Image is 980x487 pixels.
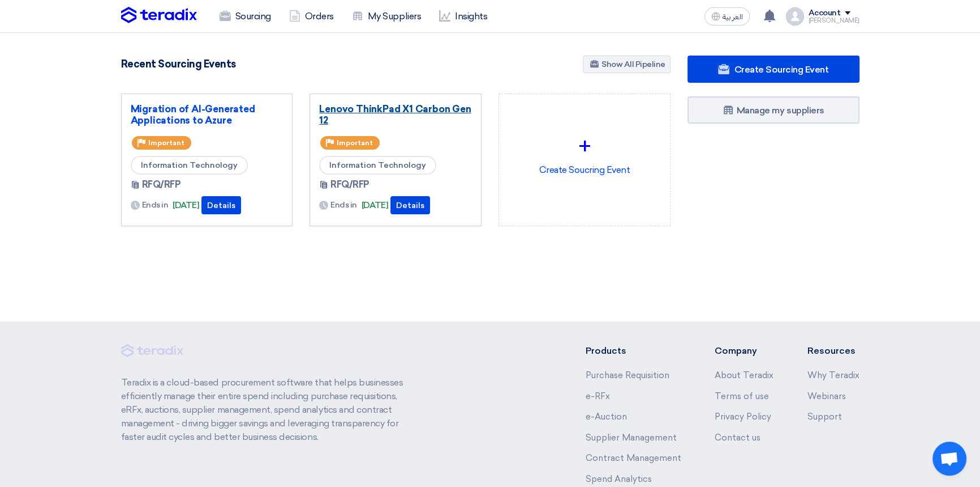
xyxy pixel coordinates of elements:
[337,139,373,147] span: Important
[715,433,760,443] a: Contact us
[142,178,181,192] span: RFQ/RFP
[585,344,681,358] li: Products
[585,453,681,463] a: Contract Management
[280,4,343,29] a: Orders
[585,391,609,401] a: e-RFx
[715,344,773,358] li: Company
[723,13,743,21] span: العربية
[148,139,184,147] span: Important
[343,4,430,29] a: My Suppliers
[585,370,669,380] a: Purchase Requisition
[319,156,436,175] span: Information Technology
[210,4,280,29] a: Sourcing
[201,196,241,214] button: Details
[715,391,769,401] a: Terms of use
[330,178,369,192] span: RFQ/RFP
[585,433,676,443] a: Supplier Management
[786,7,804,26] img: profile_test.png
[704,7,750,26] button: العربية
[330,199,357,211] span: Ends in
[687,96,859,124] a: Manage my suppliers
[807,370,859,380] a: Why Teradix
[430,4,496,29] a: Insights
[121,7,197,24] img: Teradix logo
[142,199,169,211] span: Ends in
[362,199,388,212] span: [DATE]
[585,474,651,484] a: Spend Analytics
[583,56,670,73] a: Show All Pipeline
[932,442,966,476] div: Open chat
[585,412,626,422] a: e-Auction
[508,129,661,163] div: +
[121,376,416,444] p: Teradix is a cloud-based procurement software that helps businesses efficiently manage their enti...
[390,196,430,214] button: Details
[809,9,841,18] div: Account
[131,156,248,175] span: Information Technology
[121,58,236,70] h4: Recent Sourcing Events
[173,199,199,212] span: [DATE]
[131,103,283,126] a: Migration of AI-Generated Applications to Azure
[715,412,771,422] a: Privacy Policy
[319,103,472,126] a: Lenovo ThinkPad X1 Carbon Gen 12
[807,412,842,422] a: Support
[807,344,859,358] li: Resources
[809,18,859,24] div: [PERSON_NAME]
[807,391,846,401] a: Webinars
[508,103,661,203] div: Create Soucring Event
[734,64,828,75] span: Create Sourcing Event
[715,370,773,380] a: About Teradix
